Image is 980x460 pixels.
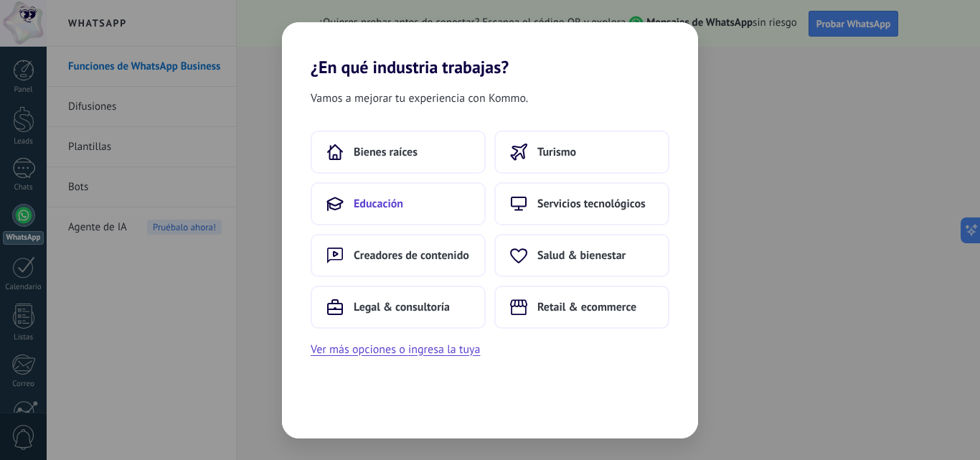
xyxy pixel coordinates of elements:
button: Retail & ecommerce [494,286,669,329]
button: Creadores de contenido [311,234,486,277]
span: Bienes raíces [354,145,418,159]
span: Vamos a mejorar tu experiencia con Kommo. [311,89,528,108]
span: Servicios tecnológicos [537,197,646,211]
span: Salud & bienestar [537,248,626,263]
button: Turismo [494,131,669,174]
button: Ver más opciones o ingresa la tuya [311,340,480,359]
span: Creadores de contenido [354,248,469,263]
button: Educación [311,182,486,225]
button: Salud & bienestar [494,234,669,277]
button: Bienes raíces [311,131,486,174]
span: Educación [354,197,403,211]
span: Retail & ecommerce [537,300,636,314]
button: Servicios tecnológicos [494,182,669,225]
h2: ¿En qué industria trabajas? [282,22,698,78]
span: Legal & consultoría [354,300,450,314]
span: Turismo [537,145,576,159]
button: Legal & consultoría [311,286,486,329]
